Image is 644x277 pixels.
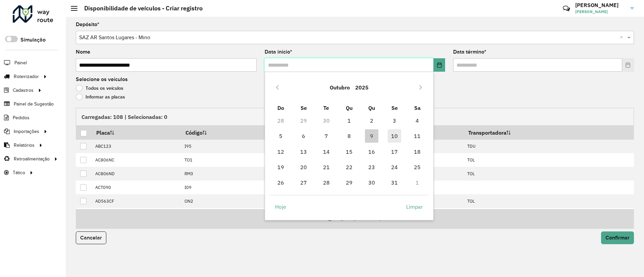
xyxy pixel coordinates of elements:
label: Data início [265,48,292,56]
span: 14 [320,145,333,158]
span: 2 [365,114,378,127]
label: Todos os veículos [76,85,123,91]
td: AD563CF [92,194,181,208]
th: Código [181,125,281,139]
td: 8 [338,128,361,144]
span: 27 [297,176,310,189]
td: TDU [464,140,634,153]
span: Pedidos [13,114,30,121]
td: 9 [361,128,383,144]
td: 30 [315,113,338,128]
td: I95 [181,140,281,153]
td: 26 [269,175,292,190]
span: 12 [274,145,287,158]
td: AC806NC [92,153,181,167]
span: 19 [274,160,287,174]
td: RM6 [181,208,281,222]
span: Retroalimentação [14,155,50,162]
span: Qu [368,105,375,111]
td: 4 [406,113,429,128]
span: 30 [365,176,378,189]
span: 26 [274,176,287,189]
td: 24 [383,159,406,175]
td: 5 [269,128,292,144]
td: 22 [338,159,361,175]
td: 20 [292,159,315,175]
span: 17 [388,145,401,158]
span: 7 [320,129,333,143]
td: 17 [383,144,406,159]
td: 28 [315,175,338,190]
button: Choose Month [327,79,353,95]
span: 20 [297,160,310,174]
span: Hoje [275,203,286,211]
span: 29 [342,176,356,189]
span: 3 [388,114,401,127]
span: 11 [411,129,424,143]
span: Clear all [620,33,626,42]
span: Limpar [406,203,423,211]
span: Painel [14,59,27,66]
span: 5 [274,129,287,143]
span: Te [323,105,329,111]
button: Next Month [415,82,426,93]
span: 13 [297,145,310,158]
span: 9 [365,129,378,143]
td: 14 [315,144,338,159]
h2: Disponibilidade de veículos - Criar registro [77,5,203,12]
span: 1 [342,114,356,127]
button: Previous Month [272,82,283,93]
span: Se [301,105,307,111]
td: TOL [464,167,634,181]
span: 15 [342,145,356,158]
div: Choose Date [265,72,434,220]
td: 16 [361,144,383,159]
td: I09 [181,181,281,194]
td: RM3 [181,167,281,181]
label: Selecione os veículos [76,75,128,83]
td: 15 [338,144,361,159]
span: Relatórios [14,142,35,149]
span: [PERSON_NAME] [575,9,626,15]
span: Cadastros [13,87,34,94]
td: TOL [464,194,634,208]
label: Informar as placas [76,93,125,100]
span: 18 [411,145,424,158]
span: 23 [365,160,378,174]
button: Choose Year [353,79,371,95]
span: 21 [320,160,333,174]
td: 3 [383,113,406,128]
span: 24 [388,160,401,174]
span: Qu [346,105,353,111]
td: AD885EZ [92,208,181,222]
h3: [PERSON_NAME] [575,2,626,8]
span: 22 [342,160,356,174]
label: Depósito [76,20,99,28]
button: Choose Date [433,58,445,72]
span: Se [391,105,398,111]
td: TOL [464,153,634,167]
a: Contato Rápido [559,1,574,16]
td: 19 [269,159,292,175]
td: 13 [292,144,315,159]
td: 1 [338,113,361,128]
button: Hoje [269,200,292,213]
span: 16 [365,145,378,158]
button: Confirmar [601,231,634,244]
td: 1 [406,175,429,190]
td: 25 [406,159,429,175]
span: Tático [13,169,25,176]
span: 28 [320,176,333,189]
td: 12 [269,144,292,159]
td: TOL [464,208,634,222]
th: Placa [92,125,181,139]
span: Importações [14,128,39,135]
span: 25 [411,160,424,174]
span: 8 [342,129,356,143]
button: Limpar [400,200,429,213]
button: Cancelar [76,231,106,244]
label: Data término [453,48,486,56]
td: 27 [292,175,315,190]
span: Roteirizador [14,73,39,80]
td: 23 [361,159,383,175]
